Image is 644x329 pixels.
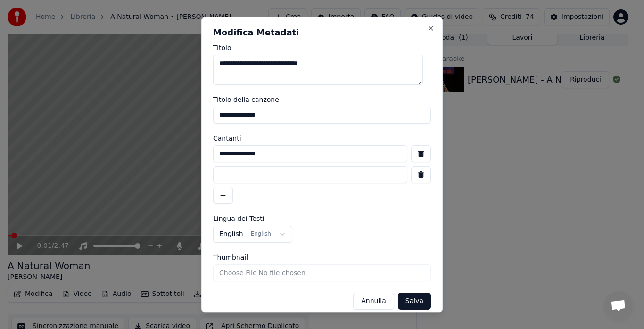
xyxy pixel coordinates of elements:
[213,254,248,261] span: Thumbnail
[398,293,431,310] button: Salva
[213,28,431,37] h2: Modifica Metadati
[213,135,431,142] label: Cantanti
[213,44,431,51] label: Titolo
[353,293,394,310] button: Annulla
[213,215,264,222] span: Lingua dei Testi
[213,96,431,103] label: Titolo della canzone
